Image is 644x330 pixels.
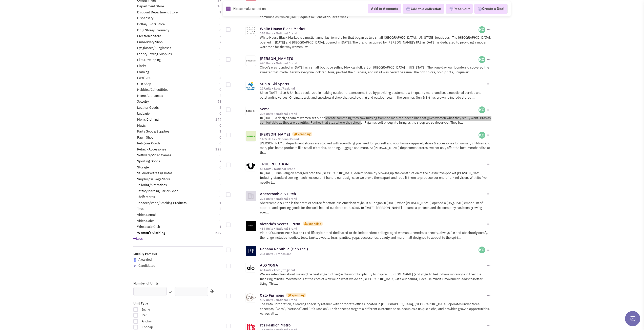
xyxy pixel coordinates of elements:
a: Tattoo/Piercing Parlor-Shop [137,189,178,194]
span: 0 [219,213,226,217]
p: [PERSON_NAME] department stores are stocked with everything you need for yourself and your home -... [260,141,491,155]
a: Victoria's Secret - PINK [260,222,301,226]
div: 489 Units • National Brand [260,298,486,302]
span: 4 [219,76,226,80]
div: Expanding [296,132,310,136]
a: Wholesale Club [137,225,160,229]
a: Fabric/Sewing Supplies [137,52,172,57]
span: 9 [219,159,226,164]
p: The Cato Corporation, a leading specialty retailer with corporate offices located in [GEOGRAPHIC_... [260,302,491,316]
a: Studio/Portraits/Photos [137,171,172,176]
img: teWl9Dtx2ke2FFSUte9CyA.png [479,247,485,253]
span: 8 [219,105,226,110]
a: Eyeglasses/Sunglasses [137,46,171,51]
a: Sporting Goods [137,159,160,164]
a: Hobbies/Collectibles [137,87,168,92]
a: Embroidery Shop [137,40,163,45]
a: Soma [260,106,269,111]
a: Film Developing [137,58,161,62]
span: 0 [219,70,226,75]
a: Thrift stores [137,195,155,200]
button: Add to a collection [403,4,444,14]
span: 10 [217,4,226,9]
a: Sun & Ski Sports [260,81,289,86]
div: 478 Units • National Brand [260,61,479,65]
div: Search Nearby [206,288,215,295]
a: Home Appliances [137,94,163,98]
a: It’s Fashion Metro [260,323,290,327]
div: 22 Units • Local/Regional [260,86,486,91]
span: 0 [219,195,226,200]
span: 2 [219,40,226,45]
a: Gun Shop [137,82,151,86]
div: 63 Units • National Brand [260,167,486,171]
label: Unit Type [133,301,223,306]
p: Since [DATE], Sun & Ski has specialized in making outdoor dreams come true by providing customers... [260,91,491,100]
span: 0 [219,219,226,224]
div: 45 Units • Local/Regional [260,268,486,272]
img: teWl9Dtx2ke2FFSUte9CyA.png [479,26,485,33]
p: White House Black Market is a multichannel fashion retailer that began as two small [GEOGRAPHIC_D... [260,35,491,50]
a: Software/Video Games [137,153,171,158]
a: Luggage [137,111,150,116]
span: 0 [219,52,226,57]
a: White House Black Market [260,26,305,31]
div: 283 Units • Franchisor [260,252,479,256]
label: Number of Units [133,281,223,286]
span: 0 [219,171,226,176]
div: Expanding [307,222,321,226]
span: 2 [219,34,226,39]
p: Victoria’s Secret PINK is a spirited lifestyle brand dedicated to the independent college-aged wo... [260,231,491,240]
span: 1 [219,10,226,15]
a: Party Goods/Supplies [137,129,169,134]
div: 1185 Units • National Brand [260,137,479,141]
span: 0 [219,141,226,146]
a: Target Brands, Inc [260,1,292,6]
a: [PERSON_NAME] [260,132,290,137]
img: Rectangle.png [226,7,231,11]
span: 0 [219,28,226,33]
a: TRUE RELIGION [260,162,289,166]
a: Pawn Shop [137,135,154,140]
span: 0 [219,16,226,21]
p: In [DATE], True Religion emerged onto the [GEOGRAPHIC_DATA] denim scene by blowing up the constru... [260,171,491,185]
a: Electronic Store [137,34,161,39]
img: teWl9Dtx2ke2FFSUte9CyA.png [479,132,485,139]
label: Locally Famous [133,252,223,256]
span: Anchor [138,319,195,324]
div: Expanding [290,293,304,297]
span: 649 [215,231,226,235]
a: Retail - Accessories [137,147,166,152]
a: Tobacco/Vape/Smoking Products [137,201,186,206]
a: Jewelry [137,99,149,104]
a: Abercrombie & Fitch [260,191,296,196]
p: Abercrombie & Fitch is the premier source for effortless American style. It all began in [DATE] w... [260,201,491,215]
a: Furniture [137,76,151,80]
a: [PERSON_NAME]'S [260,56,293,61]
span: 8 [219,46,226,51]
a: Video Sales [137,219,154,224]
span: 0 [219,64,226,69]
span: 4 [219,207,226,211]
span: 1 [219,129,226,134]
span: Candidates [138,263,155,268]
span: 0 [219,165,226,170]
a: Drug Store/Pharmacy [137,28,169,33]
span: 0 [219,87,226,92]
span: 0 [219,123,226,128]
a: Framing [137,70,149,75]
span: 1 [219,201,226,206]
span: Pad [138,313,195,318]
img: teWl9Dtx2ke2FFSUte9CyA.png [479,106,485,113]
img: locallyfamous-largeicon.png [133,258,136,262]
span: 0 [219,177,226,182]
p: We are relentless about making the best yoga clothing in the world explicitly to inspire [PERSON_... [260,272,491,286]
span: 0 [219,82,226,86]
a: Florist [137,64,147,69]
span: Endcap [138,325,195,330]
span: Please make selection [233,6,266,11]
span: Inline [138,307,195,312]
span: 149 [215,117,226,122]
img: locallyfamous-upvote.png [133,265,136,268]
a: Discount Department Store [137,10,178,15]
